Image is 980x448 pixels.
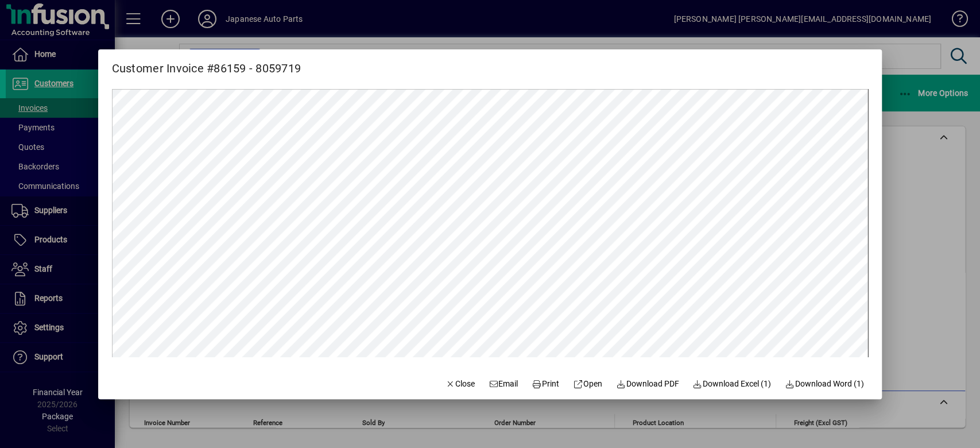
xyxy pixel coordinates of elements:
button: Close [440,374,479,395]
button: Print [527,374,564,395]
span: Download PDF [616,378,679,390]
span: Download Excel (1) [692,378,771,390]
button: Download Excel (1) [688,374,776,395]
span: Close [445,378,475,390]
button: Download Word (1) [780,374,869,395]
span: Print [532,378,560,390]
h2: Customer Invoice #86159 - 8059719 [98,49,315,78]
span: Email [489,378,518,390]
span: Open [573,378,602,390]
span: Download Word (1) [785,378,864,390]
a: Open [568,374,607,395]
a: Download PDF [611,374,684,395]
button: Email [484,374,523,395]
